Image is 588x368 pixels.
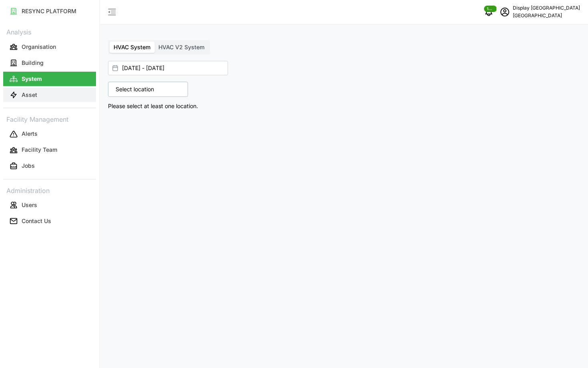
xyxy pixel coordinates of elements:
[481,4,497,20] button: notifications
[513,12,580,20] p: [GEOGRAPHIC_DATA]
[3,87,96,103] a: Asset
[108,102,341,111] p: Please select at least one location.
[3,71,96,87] a: System
[22,43,56,51] p: Organisation
[22,91,37,99] p: Asset
[3,127,96,141] button: Alerts
[22,201,37,209] p: Users
[22,130,38,138] p: Alerts
[3,214,96,228] button: Contact Us
[22,59,44,67] p: Building
[3,4,96,18] button: RESYNC PLATFORM
[3,142,96,158] a: Facility Team
[3,159,96,173] button: Jobs
[3,56,96,70] button: Building
[22,75,42,83] p: System
[497,4,513,20] button: schedule
[22,146,57,154] p: Facility Team
[3,72,96,86] button: System
[22,217,51,225] p: Contact Us
[114,44,150,50] span: HVAC System
[22,7,76,15] p: RESYNC PLATFORM
[3,55,96,71] a: Building
[3,126,96,142] a: Alerts
[158,44,204,50] span: HVAC V2 System
[3,39,96,55] a: Organisation
[3,3,96,19] a: RESYNC PLATFORM
[487,6,494,12] span: 1287
[3,213,96,229] a: Contact Us
[22,162,35,170] p: Jobs
[3,197,96,213] a: Users
[3,40,96,54] button: Organisation
[513,4,580,12] p: Display [GEOGRAPHIC_DATA]
[3,88,96,102] button: Asset
[3,113,96,125] p: Facility Management
[3,26,96,37] p: Analysis
[3,143,96,157] button: Facility Team
[3,198,96,212] button: Users
[3,158,96,174] a: Jobs
[3,184,96,196] p: Administration
[112,85,158,93] p: Select location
